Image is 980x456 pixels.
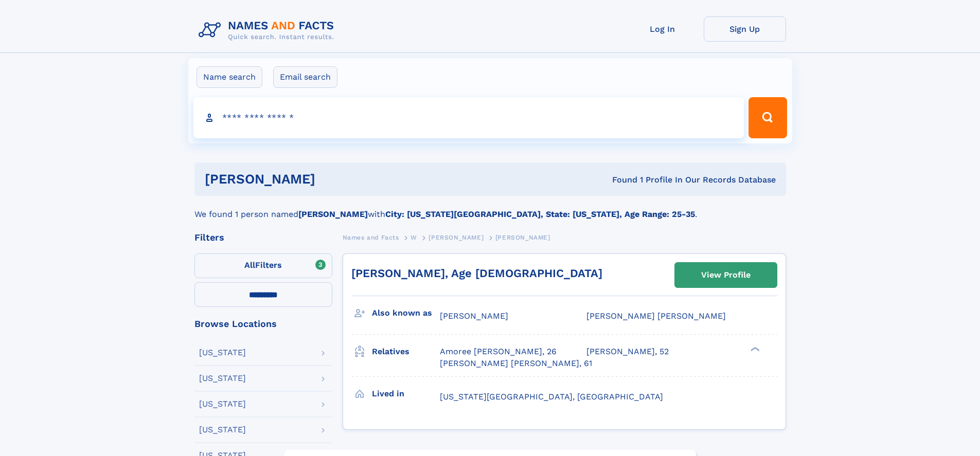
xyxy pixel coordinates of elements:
[749,97,787,138] button: Search Button
[194,319,332,329] div: Browse Locations
[440,311,508,321] span: [PERSON_NAME]
[411,231,417,244] a: W
[194,233,332,242] div: Filters
[464,174,776,186] div: Found 1 Profile In Our Records Database
[372,343,440,360] h3: Relatives
[197,66,262,88] label: Name search
[675,263,777,287] a: View Profile
[199,400,246,408] div: [US_STATE]
[429,231,484,244] a: [PERSON_NAME]
[273,66,337,88] label: Email search
[440,346,557,357] a: Amoree [PERSON_NAME], 26
[621,16,704,42] a: Log In
[372,385,440,403] h3: Lived in
[194,16,343,44] img: Logo Names and Facts
[193,97,744,138] input: search input
[440,392,663,402] span: [US_STATE][GEOGRAPHIC_DATA], [GEOGRAPHIC_DATA]
[194,196,786,221] div: We found 1 person named with .
[205,173,464,186] h1: [PERSON_NAME]
[429,234,484,241] span: [PERSON_NAME]
[372,304,440,322] h3: Also known as
[385,209,695,219] b: City: [US_STATE][GEOGRAPHIC_DATA], State: [US_STATE], Age Range: 25-35
[298,209,368,219] b: [PERSON_NAME]
[411,234,417,241] span: W
[586,311,726,321] span: [PERSON_NAME] [PERSON_NAME]
[244,260,255,270] span: All
[351,267,602,280] a: [PERSON_NAME], Age [DEMOGRAPHIC_DATA]
[194,253,332,278] label: Filters
[748,346,760,353] div: ❯
[495,234,550,241] span: [PERSON_NAME]
[199,349,246,357] div: [US_STATE]
[440,358,592,369] a: [PERSON_NAME] [PERSON_NAME], 61
[586,346,669,357] a: [PERSON_NAME], 52
[701,263,751,287] div: View Profile
[199,374,246,382] div: [US_STATE]
[199,426,246,434] div: [US_STATE]
[343,231,399,244] a: Names and Facts
[704,16,786,42] a: Sign Up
